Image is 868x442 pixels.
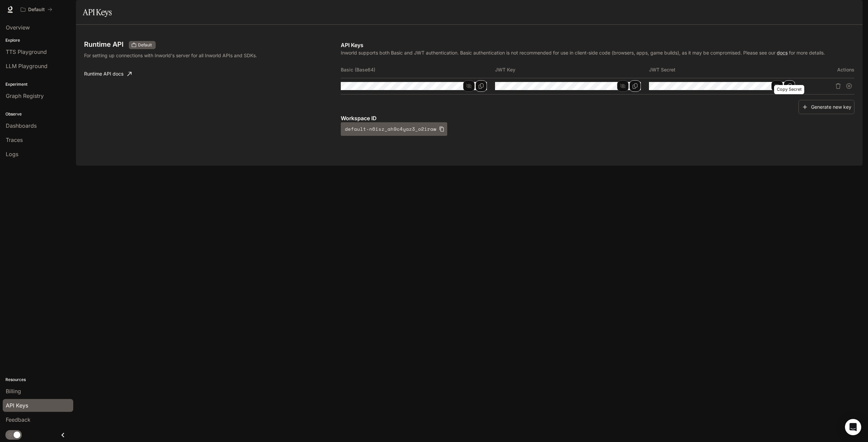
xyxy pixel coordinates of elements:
a: Runtime API docs [81,67,134,81]
th: JWT Secret [649,62,803,78]
button: Suspend API key [844,81,854,91]
a: docs [777,50,788,56]
p: API Keys [341,41,854,49]
h3: Runtime API [84,41,123,48]
p: Default [28,7,45,13]
div: These keys will apply to your current workspace only [129,41,156,49]
button: Generate new key [798,100,854,114]
span: Default [135,42,155,48]
button: All workspaces [18,3,55,16]
h1: API Keys [83,5,112,19]
div: Open Intercom Messenger [845,419,861,435]
p: Workspace ID [341,114,854,122]
p: For setting up connections with Inworld's server for all Inworld APIs and SDKs. [84,52,273,59]
th: JWT Key [495,62,649,78]
p: Inworld supports both Basic and JWT authentication. Basic authentication is not recommended for u... [341,49,854,56]
button: Delete API key [833,81,844,91]
button: Copy Key [629,80,641,92]
button: Copy Secret [784,80,795,92]
th: Actions [803,62,854,78]
div: Copy Secret [774,85,804,94]
button: Copy Basic (Base64) [475,80,487,92]
button: default-n6isz_ah9c4yaz3_o2iraw [341,122,447,136]
th: Basic (Base64) [341,62,495,78]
